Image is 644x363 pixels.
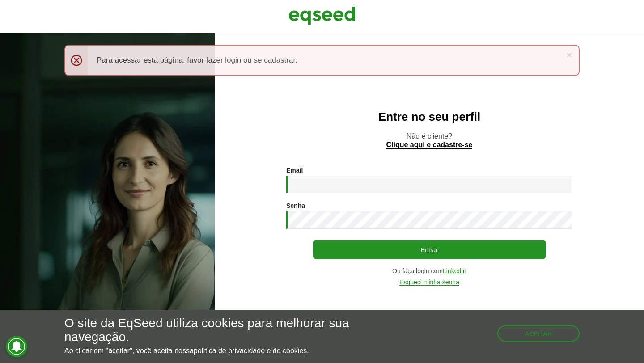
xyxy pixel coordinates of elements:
img: EqSeed Logo [288,4,356,27]
button: Aceitar [497,325,580,342]
div: Ou faça login com [286,268,572,274]
a: × [567,50,572,59]
h5: O site da EqSeed utiliza cookies para melhorar sua navegação. [64,317,373,344]
a: Clique aqui e cadastre-se [386,141,473,149]
a: Esqueci minha senha [399,279,459,286]
p: Ao clicar em "aceitar", você aceita nossa . [64,346,373,355]
label: Senha [286,203,305,209]
button: Entrar [313,240,546,259]
a: LinkedIn [443,268,466,274]
a: política de privacidade e de cookies [194,347,307,355]
h2: Entre no seu perfil [233,110,626,123]
p: Não é cliente? [233,132,626,149]
label: Email [286,167,303,173]
div: Para acessar esta página, favor fazer login ou se cadastrar. [64,45,580,76]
